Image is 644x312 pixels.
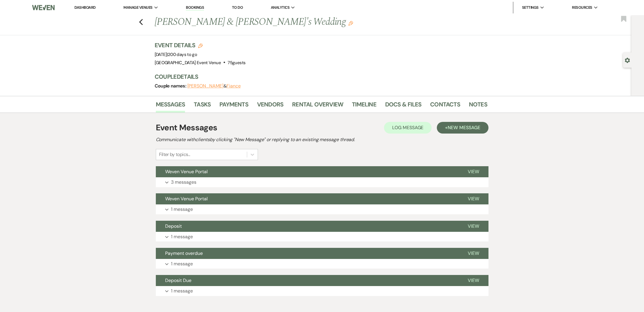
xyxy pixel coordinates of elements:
[156,100,185,113] a: Messages
[257,100,283,113] a: Vendors
[171,206,193,213] p: 1 message
[156,136,488,143] h2: Communicate with clients by clicking "New Message" or replying to an existing message thread.
[156,286,488,296] button: 1 message
[468,196,479,202] span: View
[187,84,224,88] button: [PERSON_NAME]
[468,223,479,229] span: View
[392,125,423,131] span: Log Message
[123,5,152,10] span: Manage Venues
[171,233,193,241] p: 1 message
[352,100,376,113] a: Timeline
[165,223,182,229] span: Deposit
[165,277,191,283] span: Deposit Due
[155,15,416,29] h1: [PERSON_NAME] & [PERSON_NAME]'s Wedding
[156,166,458,177] button: Weven Venue Portal
[385,100,421,113] a: Docs & Files
[165,250,203,256] span: Payment overdue
[468,250,479,256] span: View
[156,275,458,286] button: Deposit Due
[468,169,479,175] span: View
[458,193,488,204] button: View
[155,60,221,66] span: [GEOGRAPHIC_DATA] Event Venue
[168,52,197,57] span: 200 days to go
[458,221,488,232] button: View
[155,83,187,89] span: Couple names:
[437,122,488,134] button: +New Message
[522,5,539,10] span: Settings
[156,122,217,134] h1: Event Messages
[155,52,197,57] span: [DATE]
[167,52,197,57] span: |
[194,100,211,113] a: Tasks
[156,221,458,232] button: Deposit
[156,204,488,214] button: 1 message
[74,5,95,10] a: Dashboard
[348,20,353,26] button: Edit
[448,125,480,131] span: New Message
[458,275,488,286] button: View
[155,73,481,81] h3: Couple Details
[171,287,193,295] p: 1 message
[165,196,208,202] span: Weven Venue Portal
[159,151,190,158] div: Filter by topics...
[186,5,204,10] a: Bookings
[156,177,488,187] button: 3 messages
[32,1,55,14] img: Weven Logo
[187,83,241,89] span: &
[430,100,460,113] a: Contacts
[625,57,630,63] button: Open lead details
[226,84,241,88] button: Fiance
[219,100,248,113] a: Payments
[468,277,479,283] span: View
[469,100,487,113] a: Notes
[228,60,245,66] span: 75 guests
[156,232,488,242] button: 1 message
[156,248,458,259] button: Payment overdue
[171,260,193,268] p: 1 message
[292,100,343,113] a: Rental Overview
[165,169,208,175] span: Weven Venue Portal
[171,178,196,186] p: 3 messages
[232,5,243,10] a: To Do
[271,5,289,10] span: Analytics
[458,166,488,177] button: View
[384,122,432,134] button: Log Message
[156,259,488,269] button: 1 message
[155,41,246,49] h3: Event Details
[156,193,458,204] button: Weven Venue Portal
[572,5,592,10] span: Resources
[458,248,488,259] button: View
